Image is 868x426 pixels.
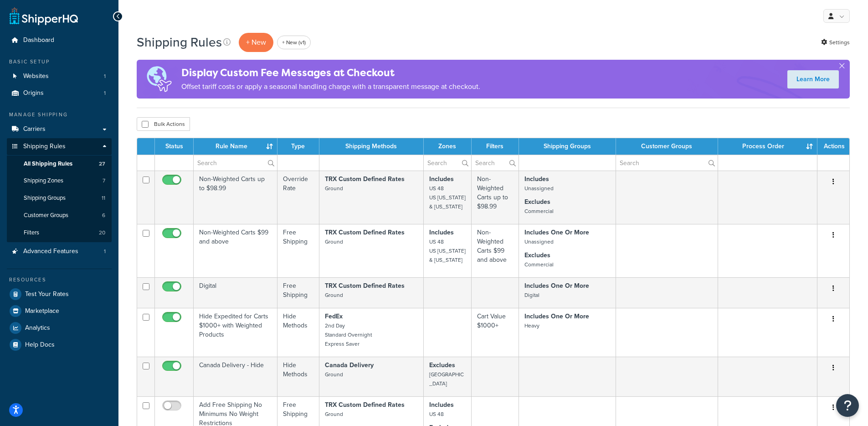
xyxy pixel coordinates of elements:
small: Commercial [524,260,554,269]
a: All Shipping Rules 27 [7,156,112,172]
td: Non-Weighted Carts $99 and above [472,224,519,277]
th: Rule Name : activate to sort column ascending [194,138,277,155]
th: Shipping Groups [519,138,616,155]
a: Help Docs [7,337,112,353]
span: Analytics [25,324,50,332]
img: duties-banner-06bc72dcb5fe05cb3f9472aba00be2ae8eb53ab6f0d8bb03d382ba314ac3c341.png [137,60,181,99]
li: Customer Groups [7,207,112,224]
strong: Canada Delivery [325,360,374,370]
small: US 48 US [US_STATE] & [US_STATE] [429,238,466,264]
small: [GEOGRAPHIC_DATA] [429,370,464,388]
small: Ground [325,184,343,192]
span: Help Docs [25,341,55,349]
li: Filters [7,224,112,241]
strong: Includes [429,400,454,410]
a: Filters 20 [7,224,112,241]
input: Search [472,155,519,171]
td: Canada Delivery - Hide [194,357,277,396]
span: All Shipping Rules [24,160,72,168]
a: Shipping Groups 11 [7,190,112,207]
span: Websites [23,73,49,80]
strong: Includes [524,174,549,184]
span: 1 [104,73,106,80]
strong: Excludes [524,250,550,260]
li: Shipping Groups [7,190,112,207]
a: Origins 1 [7,85,112,102]
a: Shipping Rules [7,138,112,155]
h1: Shipping Rules [137,33,222,51]
span: Test Your Rates [25,291,69,298]
button: Open Resource Center [836,394,859,417]
small: Ground [325,238,343,246]
div: Manage Shipping [7,111,112,119]
strong: Excludes [429,360,455,370]
td: Digital [194,277,277,308]
li: Websites [7,68,112,85]
span: Origins [23,89,44,97]
input: Search [424,155,471,171]
small: Ground [325,291,343,299]
strong: TRX Custom Defined Rates [325,174,405,184]
td: Cart Value $1000+ [472,308,519,357]
span: 6 [102,212,105,219]
span: 7 [103,177,105,185]
a: Advanced Features 1 [7,243,112,260]
strong: TRX Custom Defined Rates [325,228,405,237]
small: US 48 US [US_STATE] & [US_STATE] [429,184,466,211]
p: + New [239,33,273,52]
th: Actions [817,138,849,155]
th: Shipping Methods [319,138,424,155]
strong: Excludes [524,197,550,207]
a: Test Your Rates [7,286,112,302]
a: Marketplace [7,303,112,319]
a: Dashboard [7,32,112,49]
a: Settings [821,36,850,49]
strong: Includes [429,174,454,184]
input: Search [194,155,277,171]
span: Advanced Features [23,248,78,255]
small: Commercial [524,207,554,215]
td: Hide Expedited for Carts $1000+ with Weighted Products [194,308,277,357]
p: Offset tariff costs or apply a seasonal handling charge with a transparent message at checkout. [181,80,480,93]
small: Unassigned [524,184,554,192]
th: Process Order : activate to sort column ascending [718,138,817,155]
a: Learn More [787,70,839,88]
a: ShipperHQ Home [10,7,78,25]
li: Origins [7,85,112,102]
small: Heavy [524,322,539,330]
span: 1 [104,248,106,255]
th: Type [277,138,319,155]
th: Filters [472,138,519,155]
td: Non-Weighted Carts up to $98.99 [472,171,519,224]
h4: Display Custom Fee Messages at Checkout [181,65,480,80]
th: Zones [424,138,472,155]
strong: Includes [429,228,454,237]
span: Marketplace [25,307,59,315]
li: All Shipping Rules [7,156,112,172]
td: Non-Weighted Carts $99 and above [194,224,277,277]
input: Search [616,155,717,171]
span: Carriers [23,125,46,133]
td: Hide Methods [277,357,319,396]
td: Free Shipping [277,277,319,308]
td: Non-Weighted Carts up to $98.99 [194,171,277,224]
strong: Includes One Or More [524,281,589,291]
span: 27 [99,160,105,168]
a: Shipping Zones 7 [7,172,112,189]
td: Hide Methods [277,308,319,357]
small: Unassigned [524,238,554,246]
a: Analytics [7,320,112,336]
th: Customer Groups [616,138,718,155]
small: US 48 [429,410,444,418]
span: 11 [102,194,105,202]
span: Customer Groups [24,212,68,219]
td: Override Rate [277,171,319,224]
li: Carriers [7,121,112,138]
small: 2nd Day Standard Overnight Express Saver [325,322,372,348]
li: Advanced Features [7,243,112,260]
small: Digital [524,291,539,299]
